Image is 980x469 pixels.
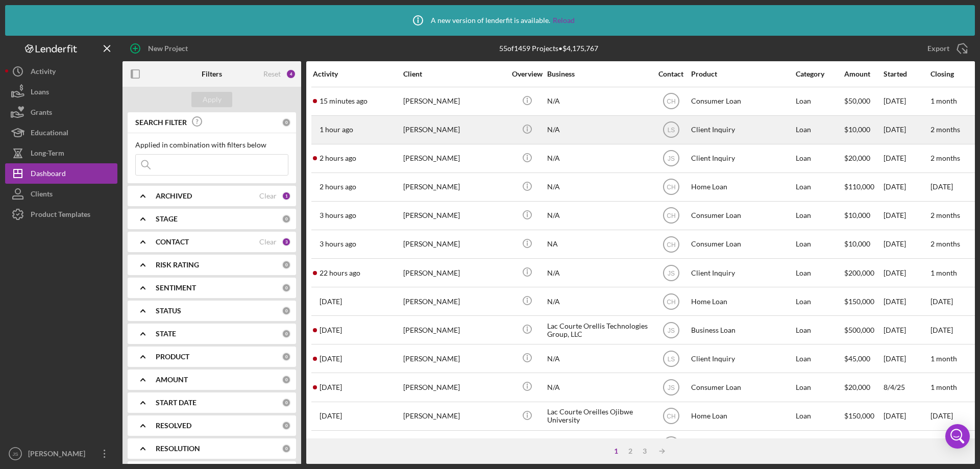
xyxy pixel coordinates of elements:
div: $20,000 [844,145,883,172]
div: [DATE] [884,88,929,115]
time: 2025-08-11 12:25 [320,298,342,306]
button: Educational [5,122,117,143]
div: Overview [508,70,546,78]
a: Product Templates [5,204,117,225]
button: JS[PERSON_NAME] [5,443,117,464]
div: 1 [609,447,623,455]
time: [DATE] [930,182,953,191]
div: Client Inquiry [691,259,793,286]
b: AMOUNT [156,376,188,384]
div: [DATE] [884,316,929,343]
button: Grants [5,102,117,122]
div: Loans [31,82,49,105]
div: [DATE] [884,403,929,430]
div: Business [547,70,649,78]
time: 2 months [930,211,960,219]
text: CH [667,298,675,305]
div: Loan [796,288,843,315]
div: NA [547,231,649,258]
div: Loan [796,88,843,115]
time: 2025-08-08 17:50 [320,412,342,420]
b: RISK RATING [156,261,199,269]
div: 0 [282,214,291,224]
div: Consumer Loan [691,88,793,115]
time: [DATE] [930,411,953,420]
div: N/A [547,174,649,201]
b: SENTIMENT [156,284,196,292]
div: [DATE] [884,202,929,229]
div: Lac Courte Orellis Technologies Group, LLC [547,316,649,343]
div: [DATE] [884,345,929,372]
div: 0 [282,375,291,384]
text: JS [667,384,674,391]
div: [PERSON_NAME] [403,174,505,201]
div: [PERSON_NAME] [403,116,505,143]
div: Loan [796,431,843,458]
text: CH [667,98,675,105]
text: JS [667,269,674,277]
div: $45,000 [844,345,883,372]
div: Loan [796,345,843,372]
button: Activity [5,61,117,82]
div: Consumer Loan [691,231,793,258]
div: N/A [547,145,649,172]
div: 0 [282,352,291,361]
div: Home Loan [691,403,793,430]
div: Category [796,70,843,78]
div: [DATE] [884,231,929,258]
div: Client Inquiry [691,345,793,372]
div: Dashboard [31,163,66,186]
button: Apply [191,92,232,107]
b: STATE [156,330,176,338]
div: Loan [796,316,843,343]
time: 2 months [930,125,960,134]
div: Business Loan [691,316,793,343]
button: Long-Term [5,143,117,163]
text: CH [667,184,675,191]
div: Loan [796,116,843,143]
button: Export [917,38,975,59]
div: Consumer Loan [691,431,793,458]
time: 2025-08-12 14:31 [320,240,356,248]
div: Loan [796,174,843,201]
div: Consumer Loan [691,374,793,401]
div: Applied in combination with filters below [135,141,288,149]
div: [DATE] [884,174,929,201]
div: Clients [31,184,53,207]
time: 1 month [930,96,957,105]
a: Clients [5,184,117,204]
div: Clear [259,192,277,200]
div: N/A [547,288,649,315]
time: [DATE] [930,297,953,306]
div: 0 [282,260,291,269]
div: [DATE] [884,145,929,172]
b: STAGE [156,215,178,223]
div: Client Inquiry [691,116,793,143]
div: Product Templates [31,204,90,227]
div: Amount [844,70,883,78]
div: Grants [31,102,52,125]
div: New Project [148,38,188,59]
b: SEARCH FILTER [135,118,187,127]
div: $150,000 [844,403,883,430]
div: [PERSON_NAME] [403,345,505,372]
div: Loan [796,202,843,229]
div: Reset [263,70,281,78]
div: 3 [638,447,652,455]
div: 0 [282,118,291,127]
div: Loan [796,259,843,286]
div: [PERSON_NAME] [403,374,505,401]
div: Loan [796,374,843,401]
div: [PERSON_NAME] [403,88,505,115]
a: Reload [553,16,575,24]
time: 1 month [930,383,957,391]
div: A new version of lenderfit is available. [405,8,575,33]
div: Activity [31,61,56,84]
div: [DATE] [884,259,929,286]
button: New Project [122,38,198,59]
div: 0 [282,306,291,315]
div: 0 [282,398,291,407]
text: CH [667,413,675,420]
